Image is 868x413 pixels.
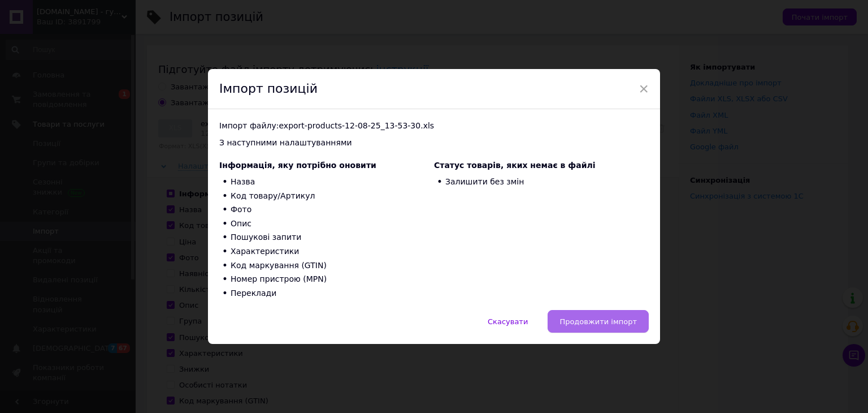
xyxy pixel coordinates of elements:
[219,137,649,149] div: З наступними налаштуваннями
[434,161,596,170] span: Статус товарів, яких немає в файлі
[219,259,434,273] li: Код маркування (GTIN)
[219,189,434,203] li: Код товару/Артикул
[219,286,434,300] li: Переклади
[219,175,434,190] li: Назва
[476,310,540,333] button: Скасувати
[219,245,434,259] li: Характеристики
[548,310,649,333] button: Продовжити імпорт
[219,231,434,245] li: Пошукові запити
[434,175,649,190] li: Залишити без змін
[208,69,660,110] div: Імпорт позицій
[488,317,528,326] span: Скасувати
[219,161,376,170] span: Інформація, яку потрібно оновити
[219,273,434,287] li: Номер пристрою (MPN)
[559,317,637,326] span: Продовжити імпорт
[639,79,649,98] span: ×
[219,121,649,132] div: Імпорт файлу: export-products-12-08-25_13-53-30.xls
[219,217,434,231] li: Опис
[219,203,434,217] li: Фото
